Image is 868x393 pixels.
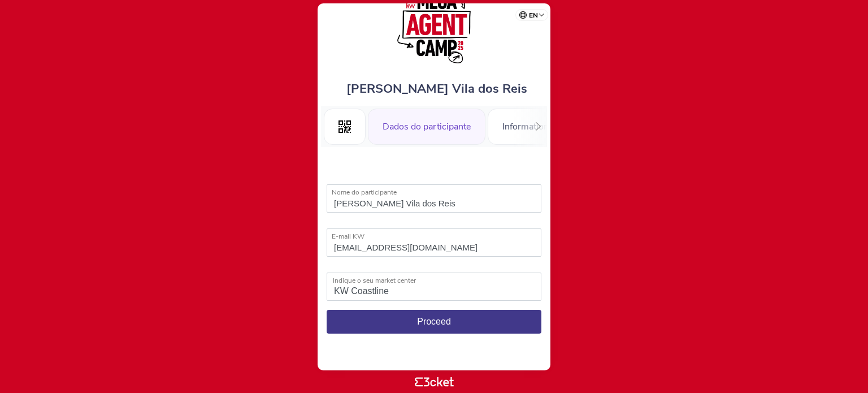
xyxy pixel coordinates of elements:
label: Indique o seu market center [332,273,548,288]
button: Proceed [327,310,541,334]
a: Information [488,119,563,132]
div: Information [488,109,563,145]
label: Nome do participante [327,184,552,200]
span: [PERSON_NAME] Vila dos Reis [346,80,527,97]
a: Dados do participante [368,119,485,132]
label: E-mail KW [327,228,552,244]
span: Proceed [417,317,451,326]
div: Dados do participante [368,109,485,145]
